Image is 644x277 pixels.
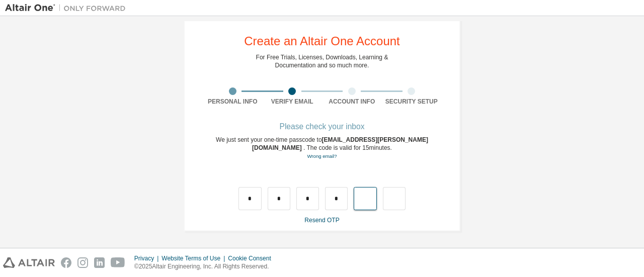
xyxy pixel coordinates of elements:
div: Verify Email [263,98,323,106]
a: Resend OTP [304,217,339,224]
div: For Free Trials, Licenses, Downloads, Learning & Documentation and so much more. [256,53,388,69]
div: Cookie Consent [228,254,277,262]
div: Please check your inbox [203,124,441,130]
div: Create an Altair One Account [244,35,400,47]
p: © 2025 Altair Engineering, Inc. All Rights Reserved. [134,262,277,271]
img: altair_logo.svg [3,257,55,268]
div: Privacy [134,254,162,262]
div: Personal Info [203,98,263,106]
img: linkedin.svg [94,257,105,268]
span: [EMAIL_ADDRESS][PERSON_NAME][DOMAIN_NAME] [252,136,428,151]
img: facebook.svg [61,257,71,268]
a: Go back to the registration form [307,153,337,159]
div: We just sent your one-time passcode to . The code is valid for 15 minutes. [203,136,441,160]
img: Altair One [5,3,131,13]
div: Website Terms of Use [162,254,228,262]
img: instagram.svg [77,257,88,268]
div: Account Info [322,98,382,106]
div: Security Setup [382,98,442,106]
img: youtube.svg [111,257,125,268]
